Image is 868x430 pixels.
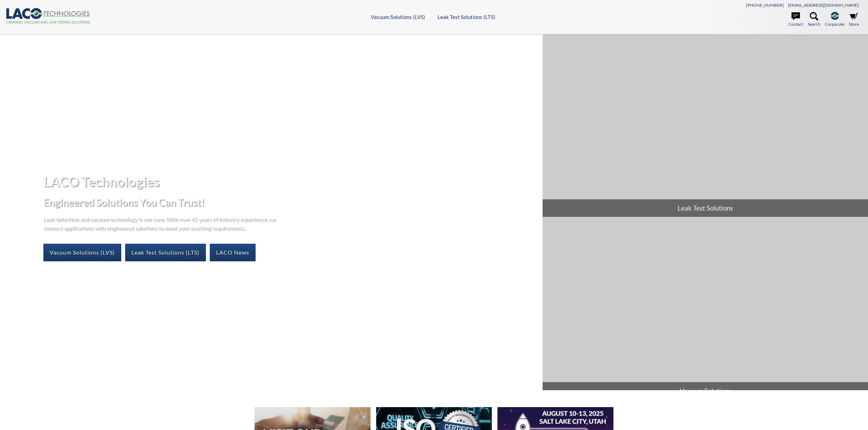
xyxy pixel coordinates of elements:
[808,12,820,27] a: Search
[210,244,256,261] a: LACO News
[43,244,121,261] a: Vacuum Solutions (LVS)
[788,12,803,27] a: Contact
[543,217,868,400] a: Vacuum Solutions
[43,173,537,190] h1: LACO Technologies
[371,14,425,20] a: Vacuum Solutions (LVS)
[543,199,868,217] span: Leak Test Solutions
[543,382,868,400] span: Vacuum Solutions
[43,214,280,232] p: Leak detection and vacuum technology is our core. With over 45 years of industry experience, we c...
[43,196,537,209] h2: Engineered Solutions You Can Trust!
[543,35,868,217] a: Leak Test Solutions
[125,244,206,261] a: Leak Test Solutions (LTS)
[788,2,859,8] a: [EMAIL_ADDRESS][DOMAIN_NAME]
[438,14,495,20] a: Leak Test Solutions (LTS)
[746,2,784,8] a: [PHONE_NUMBER]
[849,12,859,27] a: Store
[825,21,844,27] span: Corporate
